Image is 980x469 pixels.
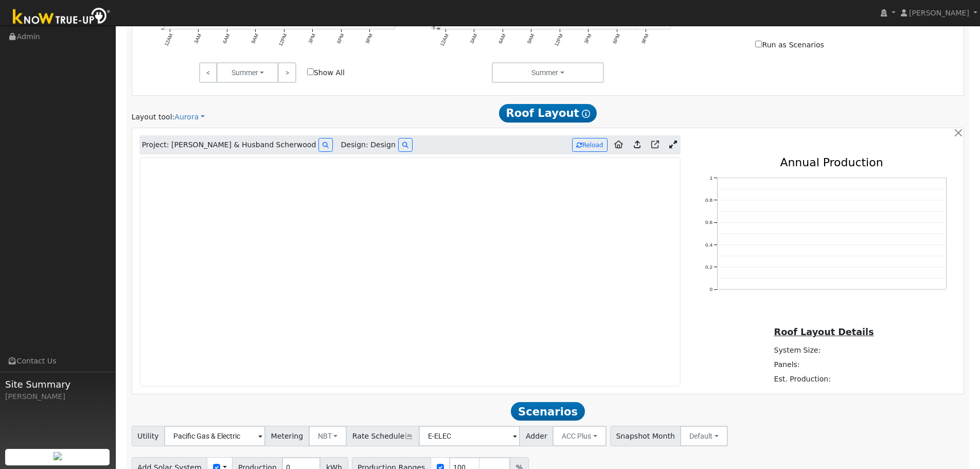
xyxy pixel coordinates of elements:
[132,113,175,121] span: Layout tool:
[277,32,288,46] text: 12PM
[705,198,712,203] text: 0.8
[909,9,969,17] span: [PERSON_NAME]
[572,138,608,152] button: Reload
[526,32,535,44] text: 9AM
[640,32,650,44] text: 9PM
[163,32,174,46] text: 12AM
[630,137,645,153] a: Upload consumption to Aurora project
[612,32,621,44] text: 6PM
[705,220,712,225] text: 0.6
[250,32,259,44] text: 9AM
[772,372,870,387] td: Est. Production:
[346,426,419,446] span: Rate Schedule
[217,62,278,83] button: Summer
[520,426,553,446] span: Adder
[307,68,314,75] input: Show All
[666,137,681,153] a: Expand Aurora window
[139,157,681,386] iframe: To enrich screen reader interactions, please activate Accessibility in Grammarly extension settings
[199,62,217,83] a: <
[583,32,593,44] text: 3PM
[554,32,564,46] text: 12PM
[164,426,265,446] input: Select a Utility
[307,67,345,78] label: Show All
[419,426,520,446] input: Select a Rate Schedule
[553,426,607,446] button: ACC Plus
[680,426,728,446] button: Default
[364,32,373,44] text: 9PM
[511,402,584,421] span: Scenarios
[469,32,478,44] text: 3AM
[492,62,604,83] button: Summer
[431,25,436,30] text: -5
[174,112,205,123] a: Aurora
[336,32,345,44] text: 6PM
[709,287,712,292] text: 0
[610,137,627,153] a: Aurora to Home
[705,265,712,270] text: 0.2
[755,41,762,47] input: Run as Scenarios
[772,343,870,357] td: System Size:
[193,32,202,44] text: 3AM
[647,137,663,153] a: Open in Aurora
[705,242,712,248] text: 0.4
[309,426,347,446] button: NBT
[772,358,870,372] td: Panels:
[142,140,316,150] span: Project: [PERSON_NAME] & Husband Scherwood
[5,377,110,391] span: Site Summary
[709,175,712,181] text: 1
[610,426,681,446] span: Snapshot Month
[132,426,165,446] span: Utility
[54,452,62,460] img: retrieve
[278,62,296,83] a: >
[774,327,874,337] u: Roof Layout Details
[221,32,230,44] text: 6AM
[5,391,110,402] div: [PERSON_NAME]
[439,32,450,46] text: 12AM
[497,32,507,44] text: 6AM
[8,6,116,29] img: Know True-Up
[780,156,883,169] text: Annual Production
[582,110,590,118] i: Show Help
[341,140,395,150] span: Design: Design
[755,40,824,50] label: Run as Scenarios
[307,32,316,44] text: 3PM
[265,426,309,446] span: Metering
[499,104,597,123] span: Roof Layout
